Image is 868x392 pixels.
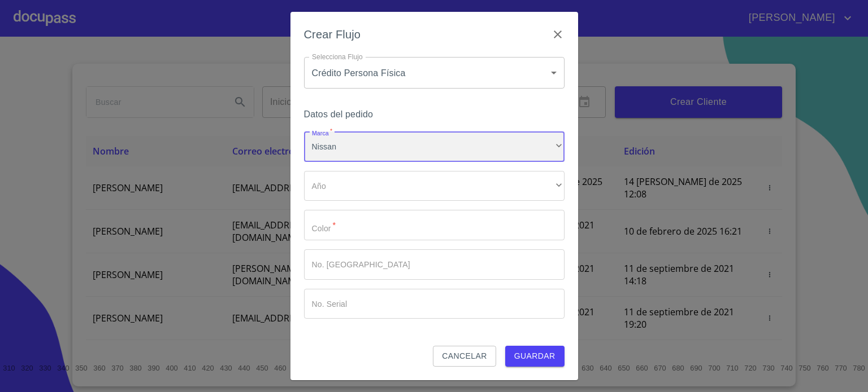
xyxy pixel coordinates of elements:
[433,346,496,367] button: Cancelar
[304,131,565,162] div: Nissan
[442,349,487,363] span: Cancelar
[304,25,361,43] h6: Crear Flujo
[304,57,565,89] div: Crédito Persona Física
[514,349,555,363] span: Guardar
[304,107,565,122] h6: Datos del pedido
[304,171,565,201] div: ​
[505,346,565,367] button: Guardar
